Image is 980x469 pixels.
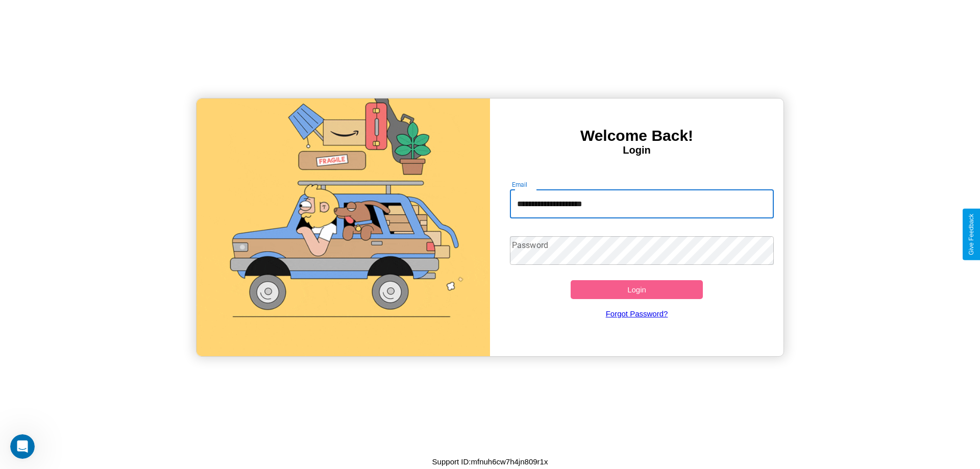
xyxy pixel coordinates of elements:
iframe: Intercom live chat [10,434,35,459]
p: Support ID: mfnuh6cw7h4jn809r1x [432,455,548,468]
h4: Login [490,144,783,156]
a: Forgot Password? [505,299,769,328]
button: Login [571,280,703,299]
div: Give Feedback [968,214,975,255]
label: Email [512,180,528,189]
h3: Welcome Back! [490,127,783,144]
img: gif [197,98,490,356]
